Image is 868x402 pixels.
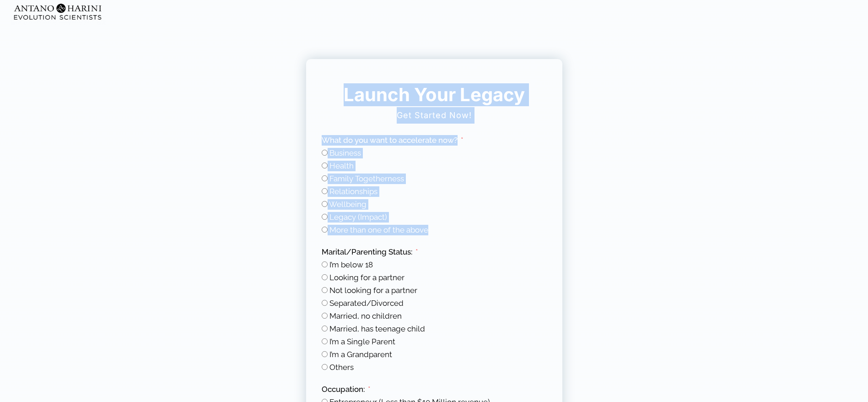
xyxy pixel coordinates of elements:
[329,350,392,359] span: I’m a Grandparent
[322,163,328,168] input: Health
[329,286,417,295] span: Not looking for a partner
[322,214,328,220] input: Legacy (Impact)
[329,161,354,170] span: Health
[322,287,328,293] input: Not looking for a partner
[322,201,328,207] input: Wellbeing
[322,274,328,280] input: Looking for a partner
[329,148,361,158] span: Business
[329,200,367,209] span: Wellbeing
[329,225,428,234] span: More than one of the above
[322,364,328,370] input: Others
[322,313,328,319] input: Married, no children
[322,188,328,194] input: Relationships
[329,324,425,333] span: Married, has teenage child
[329,212,387,222] span: Legacy (Impact)
[329,363,354,372] span: Others
[329,311,402,321] span: Married, no children
[322,261,328,267] input: I’m below 18
[329,337,395,346] span: I’m a Single Parent
[329,260,373,269] span: I’m below 18
[339,83,530,106] h5: Launch Your Legacy
[322,300,328,306] input: Separated/Divorced
[329,299,404,308] span: Separated/Divorced
[329,187,377,196] span: Relationships
[322,227,328,233] input: More than one of the above
[322,338,328,344] input: I’m a Single Parent
[322,150,328,156] input: Business
[329,273,404,282] span: Looking for a partner
[322,384,371,395] label: Occupation:
[322,175,328,181] input: Family Togetherness
[322,135,464,146] label: What do you want to accelerate now?
[322,326,328,331] input: Married, has teenage child
[320,107,548,124] h2: Get Started Now!
[322,351,328,357] input: I’m a Grandparent
[322,247,418,257] label: Marital/Parenting Status:
[329,174,404,183] span: Family Togetherness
